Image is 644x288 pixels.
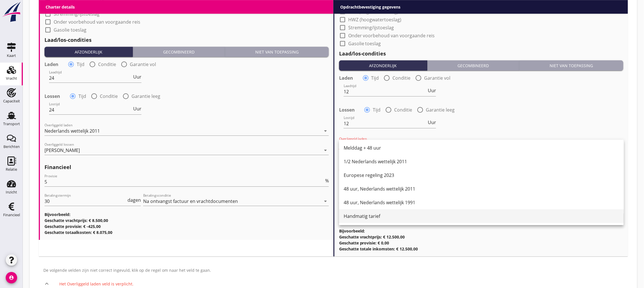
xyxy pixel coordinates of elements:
h3: Geschatte totale inkomsten: € 12.500,00 [339,246,623,252]
label: Tijd [78,93,86,99]
label: Tijd [77,61,84,67]
span: Uur [428,120,436,125]
div: 1/2 Nederlands wettelijk 2011 [344,158,619,165]
input: Laadtijd [49,73,132,83]
label: Onder voorbehoud van voorgaande reis [348,33,435,38]
label: Gasolie toeslag [54,27,86,33]
span: Uur [133,106,141,111]
h3: Geschatte vrachtprijs: € 12.500,00 [339,234,623,240]
div: Niet van toepassing [522,63,621,69]
div: 48 uur, Nederlands wettelijk 1991 [344,199,619,206]
div: Europese regeling 2023 [344,172,619,179]
input: Lostijd [344,119,427,128]
div: Vracht [6,77,17,80]
div: % [324,178,329,183]
input: Laadtijd [344,87,427,96]
div: 48 uur, Nederlands wettelijk 2011 [344,186,619,192]
h2: Laad/los-condities [44,36,329,44]
i: arrow_drop_down [322,198,329,205]
span: Uur [428,88,436,93]
span: Uur [133,75,141,79]
button: Niet van toepassing [225,47,329,57]
div: Nederlands wettelijk 2011 [44,128,100,133]
label: KWZ (laagwatertoeslag) [348,9,399,15]
h3: Geschatte totaalkosten: € 8.075,00 [44,229,329,235]
img: logo-small.a267ee39.svg [1,1,22,22]
label: Conditie [100,93,118,99]
label: Conditie [393,75,411,81]
input: Lostijd [49,105,132,114]
div: Melddag + 48 uur [344,145,619,151]
div: Financieel [3,213,20,217]
h3: Bijvoorbeeld: [44,211,329,217]
strong: Lossen [339,107,355,113]
h3: Geschatte provisie: € -425,00 [44,223,329,229]
div: Afzonderlijk [341,63,425,69]
div: dagen [126,198,141,202]
button: Afzonderlijk [339,60,428,71]
div: Gecombineerd [135,49,222,55]
label: Stremming/ijstoeslag [54,11,100,17]
label: Tijd [371,75,379,81]
input: Betalingstermijn [44,197,126,206]
div: De volgende velden zijn niet correct ingevuld, klik op de regel om naar het veld te gaan. [39,263,282,277]
div: Gecombineerd [430,63,517,69]
label: Tijd [373,107,381,113]
div: Handmatig tarief [344,213,619,220]
div: Capaciteit [3,99,20,103]
button: Afzonderlijk [44,47,133,57]
label: Garantie leeg [131,93,160,99]
label: Garantie vol [424,75,451,81]
label: Conditie [98,61,116,67]
div: Inzicht [6,190,17,194]
h2: Financieel [44,163,329,171]
label: Gasolie toeslag [348,41,381,46]
i: arrow_drop_down [322,147,329,154]
i: account_circle [6,272,17,283]
button: Niet van toepassing [520,60,623,71]
button: Gecombineerd [428,60,520,71]
h2: Laad/los-condities [339,50,623,57]
label: Stremming/ijstoeslag [348,25,394,30]
input: Provisie [44,177,324,186]
button: Gecombineerd [133,47,225,57]
h3: Bijvoorbeeld: [339,228,623,234]
div: Afzonderlijk [47,49,130,55]
label: Garantie vol [130,61,156,67]
h3: Geschatte provisie: € 0,00 [339,240,623,246]
div: Niet van toepassing [227,49,327,55]
div: Relatie [6,168,17,171]
div: Berichten [3,145,20,149]
div: [PERSON_NAME] [44,148,80,153]
i: arrow_drop_down [322,127,329,134]
label: Onder voorbehoud van voorgaande reis [54,19,140,25]
strong: Lossen [44,93,60,99]
label: HWZ (hoogwatertoeslag) [348,17,402,22]
label: HWZ (hoogwatertoeslag) [54,3,107,9]
h3: Geschatte vrachtprijs: € 8.500,00 [44,217,329,223]
div: Na ontvangst factuur en vrachtdocumenten [143,199,238,204]
label: Conditie [394,107,412,113]
i: keyboard_arrow_up [43,280,50,287]
strong: Laden [339,75,353,81]
label: Garantie leeg [426,107,455,113]
div: Kaart [7,54,16,57]
div: Het Overliggeld laden veld is verplicht. [59,281,277,287]
strong: Laden [44,61,58,67]
div: Transport [3,122,20,126]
